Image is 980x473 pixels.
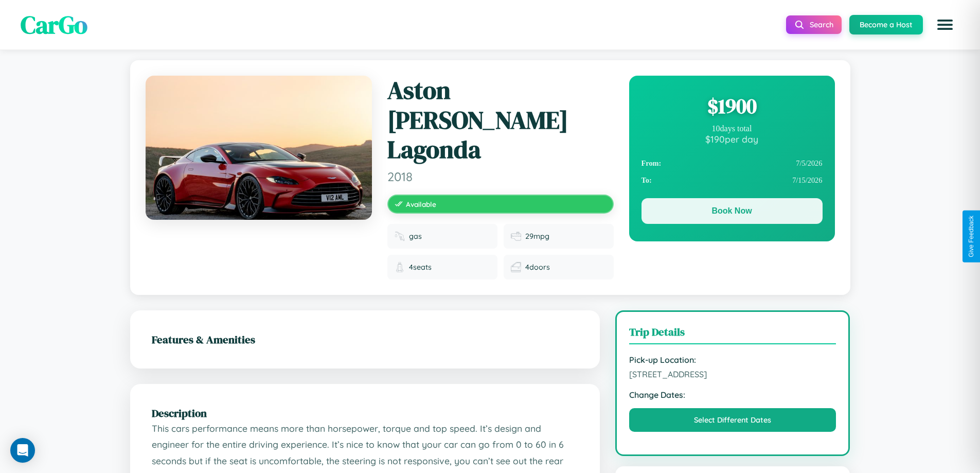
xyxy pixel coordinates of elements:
[931,10,959,39] button: Open menu
[849,15,923,34] button: Become a Host
[968,216,975,257] div: Give Feedback
[642,172,823,189] div: 7 / 15 / 2026
[642,92,823,120] div: $ 1900
[642,198,823,224] button: Book Now
[642,159,662,168] strong: From:
[387,76,614,165] h1: Aston [PERSON_NAME] Lagonda
[21,8,87,42] span: CarGo
[152,406,578,421] h2: Description
[629,355,836,365] strong: Pick-up Location:
[786,15,842,34] button: Search
[629,369,836,379] span: [STREET_ADDRESS]
[395,231,405,241] img: Fuel type
[409,232,422,241] span: gas
[10,438,35,463] div: Open Intercom Messenger
[642,176,652,185] strong: To:
[629,324,836,344] h3: Trip Details
[629,408,836,432] button: Select Different Dates
[406,200,436,208] span: Available
[629,390,836,400] strong: Change Dates:
[525,262,550,272] span: 4 doors
[146,76,372,220] img: Aston Martin Lagonda 2018
[642,155,823,172] div: 7 / 5 / 2026
[642,124,823,133] div: 10 days total
[395,262,405,272] img: Seats
[525,232,549,241] span: 29 mpg
[511,262,521,272] img: Doors
[642,133,823,145] div: $ 190 per day
[152,332,578,347] h2: Features & Amenities
[511,231,521,241] img: Fuel efficiency
[810,20,833,29] span: Search
[387,169,614,184] span: 2018
[409,262,432,272] span: 4 seats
